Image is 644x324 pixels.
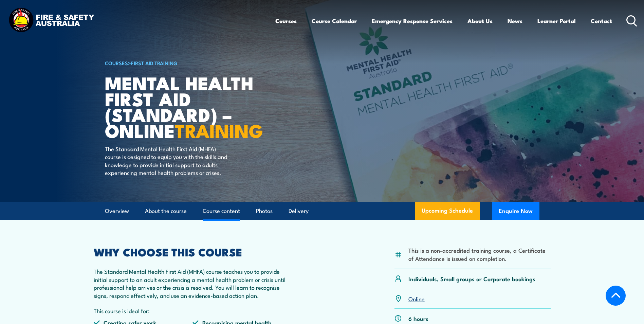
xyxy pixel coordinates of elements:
[537,12,576,30] a: Learner Portal
[203,202,240,220] a: Course content
[408,294,425,303] a: Online
[94,267,292,299] p: The Standard Mental Health First Aid (MHFA) course teaches you to provide initial support to an a...
[256,202,273,220] a: Photos
[467,12,493,30] a: About Us
[105,59,273,67] h6: >
[275,12,297,30] a: Courses
[492,202,539,220] button: Enquire Now
[372,12,453,30] a: Emergency Response Services
[415,202,480,220] a: Upcoming Schedule
[408,275,535,283] p: Individuals, Small groups or Corporate bookings
[175,116,263,144] strong: TRAINING
[145,202,187,220] a: About the course
[131,59,178,67] a: First Aid Training
[289,202,309,220] a: Delivery
[408,246,551,262] li: This is a non-accredited training course, a Certificate of Attendance is issued on completion.
[312,12,357,30] a: Course Calendar
[591,12,612,30] a: Contact
[508,12,522,30] a: News
[408,314,428,322] p: 6 hours
[105,202,129,220] a: Overview
[94,247,292,256] h2: WHY CHOOSE THIS COURSE
[105,59,128,67] a: COURSES
[105,75,273,138] h1: Mental Health First Aid (Standard) – Online
[105,145,229,177] p: The Standard Mental Health First Aid (MHFA) course is designed to equip you with the skills and k...
[94,307,292,314] p: This course is ideal for:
